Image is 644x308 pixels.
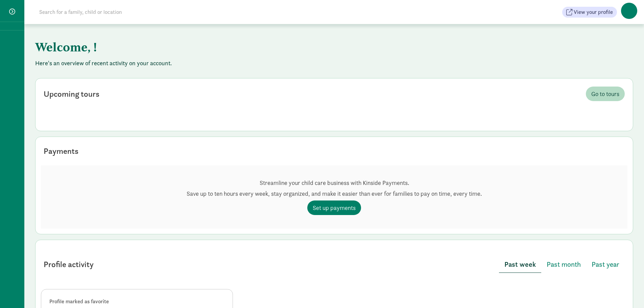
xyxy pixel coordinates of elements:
[44,145,78,157] div: Payments
[541,256,586,273] button: Past month
[49,298,224,306] div: Profile marked as favorite
[547,259,581,270] span: Past month
[586,256,625,273] button: Past year
[187,179,482,187] p: Streamline your child care business with Kinside Payments.
[35,59,633,67] p: Here's an overview of recent activity on your account.
[499,256,541,273] button: Past week
[35,5,225,19] input: Search for a family, child or location
[586,87,625,101] a: Go to tours
[307,200,361,215] a: Set up payments
[44,88,99,100] div: Upcoming tours
[574,8,613,16] span: View your profile
[591,89,619,98] span: Go to tours
[562,7,617,18] button: View your profile
[592,259,619,270] span: Past year
[187,190,482,198] p: Save up to ten hours every week, stay organized, and make it easier than ever for families to pay...
[44,258,94,270] div: Profile activity
[504,259,536,270] span: Past week
[313,203,356,212] span: Set up payments
[35,35,370,59] h1: Welcome, !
